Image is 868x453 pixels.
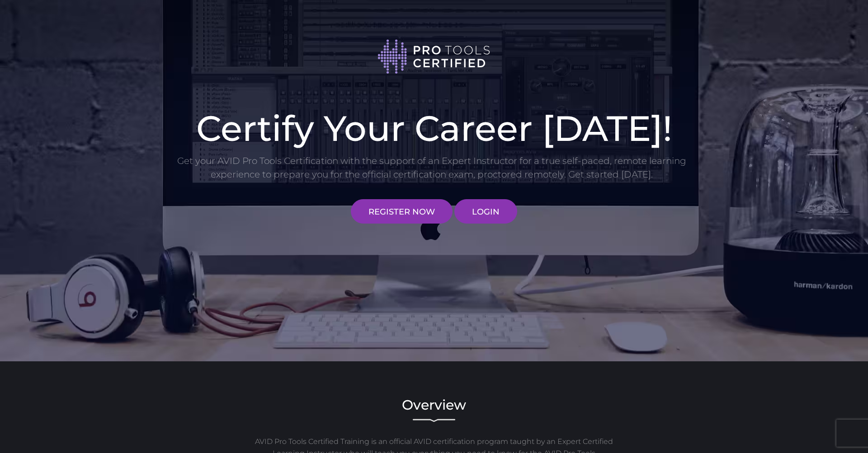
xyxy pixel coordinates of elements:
h2: Overview [176,398,692,412]
a: LOGIN [454,199,517,224]
p: Get your AVID Pro Tools Certification with the support of an Expert Instructor for a true self-pa... [176,154,687,181]
img: decorative line [413,419,455,422]
a: REGISTER NOW [351,199,453,224]
img: Pro Tools Certified logo [377,38,491,75]
h1: Certify Your Career [DATE]! [176,111,692,146]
